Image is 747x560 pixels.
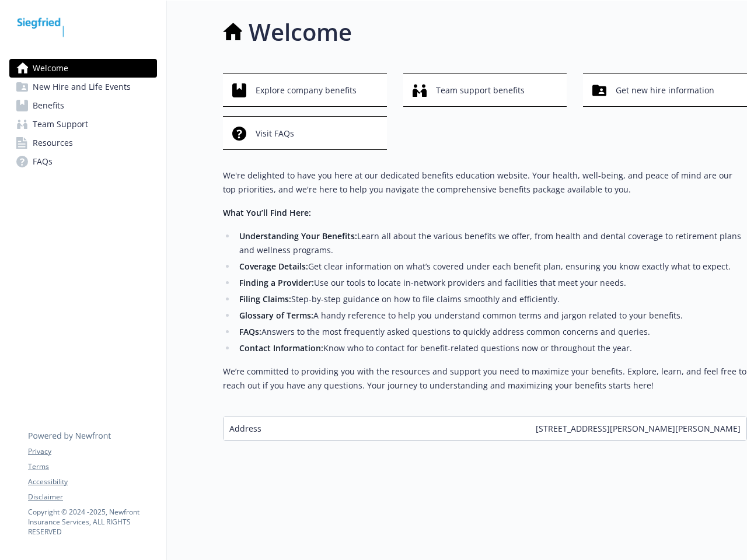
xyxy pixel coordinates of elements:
[239,342,323,353] strong: Contact Information:
[33,78,131,96] span: New Hire and Life Events
[28,477,156,487] a: Accessibility
[236,229,747,257] li: Learn all about the various benefits we offer, from health and dental coverage to retirement plan...
[249,15,352,50] h1: Welcome
[9,115,157,134] a: Team Support
[236,341,747,355] li: Know who to contact for benefit-related questions now or throughout the year.
[33,152,53,171] span: FAQs
[9,152,157,171] a: FAQs
[239,326,261,337] strong: FAQs:
[229,422,261,435] span: Address
[256,123,294,145] span: Visit FAQs
[28,492,156,502] a: Disclaimer
[403,73,567,107] button: Team support benefits
[239,277,314,288] strong: Finding a Provider:
[9,59,157,78] a: Welcome
[28,507,156,537] p: Copyright © 2024 - 2025 , Newfront Insurance Services, ALL RIGHTS RESERVED
[236,325,747,339] li: Answers to the most frequently asked questions to quickly address common concerns and queries.
[9,134,157,152] a: Resources
[236,276,747,290] li: Use our tools to locate in-network providers and facilities that meet your needs.
[33,134,73,152] span: Resources
[236,260,747,274] li: Get clear information on what’s covered under each benefit plan, ensuring you know exactly what t...
[33,96,64,115] span: Benefits
[536,422,741,435] span: [STREET_ADDRESS][PERSON_NAME][PERSON_NAME]
[33,59,68,78] span: Welcome
[28,461,156,472] a: Terms
[239,230,357,242] strong: Understanding Your Benefits:
[33,115,88,134] span: Team Support
[223,73,387,107] button: Explore company benefits
[236,309,747,323] li: A handy reference to help you understand common terms and jargon related to your benefits.
[256,79,357,101] span: Explore company benefits
[616,79,714,101] span: Get new hire information
[223,207,311,218] strong: What You’ll Find Here:
[28,446,156,457] a: Privacy
[9,96,157,115] a: Benefits
[239,293,291,304] strong: Filing Claims:
[223,365,747,393] p: We’re committed to providing you with the resources and support you need to maximize your benefit...
[9,78,157,96] a: New Hire and Life Events
[239,310,313,321] strong: Glossary of Terms:
[236,292,747,306] li: Step-by-step guidance on how to file claims smoothly and efficiently.
[436,79,525,101] span: Team support benefits
[583,73,747,107] button: Get new hire information
[223,169,747,197] p: We're delighted to have you here at our dedicated benefits education website. Your health, well-b...
[239,261,308,272] strong: Coverage Details:
[223,116,387,150] button: Visit FAQs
